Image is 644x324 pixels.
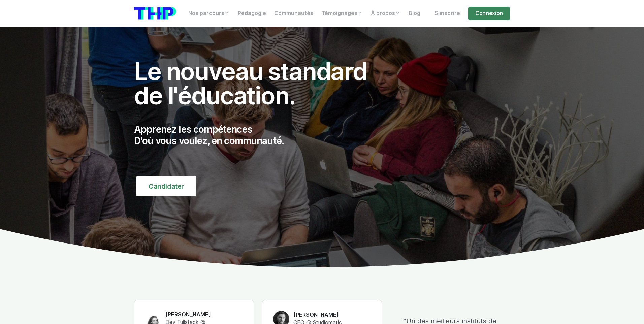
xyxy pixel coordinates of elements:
a: À propos [367,7,405,20]
a: Candidater [136,176,196,196]
a: Témoignages [317,7,367,20]
a: Nos parcours [184,7,234,20]
a: S'inscrire [430,7,464,20]
a: Connexion [468,7,510,20]
p: Apprenez les compétences D'où vous voulez, en communauté. [134,124,382,147]
h6: [PERSON_NAME] [293,311,342,319]
a: Communautés [270,7,317,20]
h1: Le nouveau standard de l'éducation. [134,59,382,108]
a: Blog [405,7,424,20]
img: logo [134,7,176,20]
a: Pédagogie [234,7,270,20]
h6: [PERSON_NAME] [165,311,243,318]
